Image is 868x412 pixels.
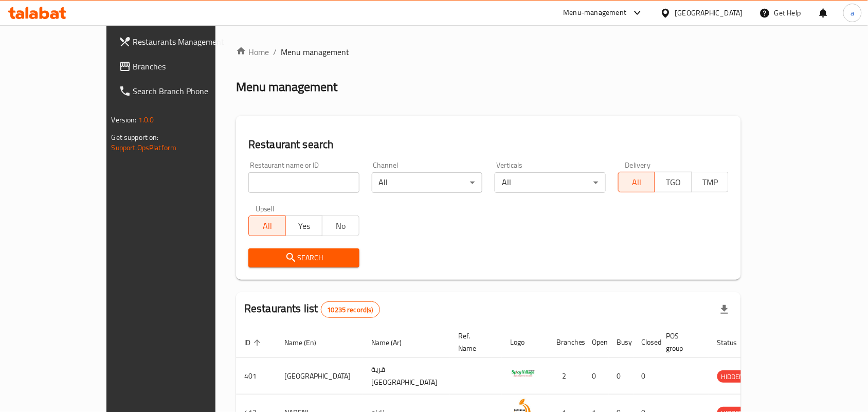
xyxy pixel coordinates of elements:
a: Support.OpsPlatform [112,141,177,154]
th: Busy [609,327,634,358]
td: 2 [548,358,584,395]
li: / [273,46,277,58]
th: Logo [502,327,548,358]
span: Get support on: [112,131,159,144]
div: [GEOGRAPHIC_DATA] [675,7,743,19]
div: Total records count [321,301,380,318]
td: [GEOGRAPHIC_DATA] [276,358,363,395]
button: TGO [655,172,692,192]
a: Restaurants Management [111,29,251,54]
th: Branches [548,327,584,358]
span: No [327,219,355,234]
button: All [618,172,656,192]
label: Delivery [625,162,651,169]
div: Export file [712,297,737,322]
button: No [322,216,359,236]
nav: breadcrumb [236,46,741,58]
button: Search [248,248,359,267]
span: Yes [290,219,319,234]
span: All [623,175,652,190]
span: Name (Ar) [371,336,415,349]
img: Spicy Village [510,361,536,387]
input: Search for restaurant name or ID.. [248,172,359,193]
div: All [495,172,606,193]
h2: Restaurant search [248,137,729,152]
span: Menu management [281,46,349,58]
td: قرية [GEOGRAPHIC_DATA] [363,358,450,395]
span: Restaurants Management [133,35,243,48]
label: Upsell [256,205,275,212]
span: TGO [659,175,688,190]
td: 0 [634,358,658,395]
div: All [372,172,483,193]
a: Search Branch Phone [111,79,251,103]
span: All [253,219,282,234]
th: Closed [634,327,658,358]
span: Search [257,252,351,264]
span: Version: [112,113,137,127]
span: TMP [696,175,725,190]
td: 401 [236,358,276,395]
button: All [248,216,286,236]
span: Ref. Name [458,330,490,354]
span: HIDDEN [717,371,748,383]
th: Open [584,327,609,358]
h2: Menu management [236,79,337,95]
div: Menu-management [564,7,627,19]
a: Branches [111,54,251,79]
span: Search Branch Phone [133,85,243,97]
a: Home [236,46,269,58]
span: ID [244,336,264,349]
td: 0 [609,358,634,395]
h2: Restaurants list [244,301,380,318]
span: 1.0.0 [138,113,154,127]
td: 0 [584,358,609,395]
span: 10235 record(s) [321,305,379,315]
span: Name (En) [284,336,330,349]
span: POS group [666,330,697,354]
div: HIDDEN [717,370,748,383]
span: Branches [133,60,243,73]
span: a [851,7,854,19]
button: Yes [285,216,323,236]
span: Status [717,336,751,349]
button: TMP [692,172,729,192]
